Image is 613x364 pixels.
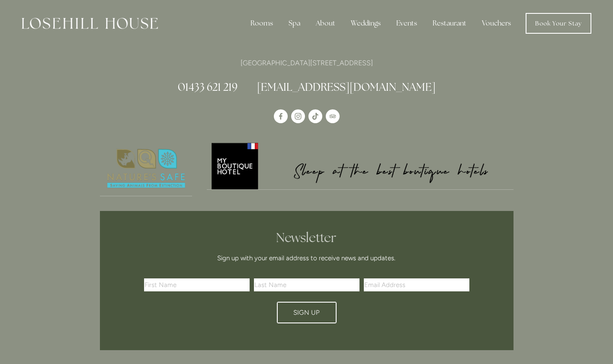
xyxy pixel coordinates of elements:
[308,109,322,123] a: TikTok
[344,15,388,32] div: Weddings
[309,15,342,32] div: About
[100,57,514,69] p: [GEOGRAPHIC_DATA][STREET_ADDRESS]
[475,15,518,32] a: Vouchers
[22,18,158,29] img: Losehill House
[257,80,436,94] a: [EMAIL_ADDRESS][DOMAIN_NAME]
[207,141,514,189] img: My Boutique Hotel - Logo
[144,278,250,291] input: First Name
[207,141,514,190] a: My Boutique Hotel - Logo
[326,109,340,123] a: TripAdvisor
[100,141,193,196] a: Nature's Safe - Logo
[178,80,237,94] a: 01433 621 219
[282,15,307,32] div: Spa
[389,15,424,32] div: Events
[291,109,305,123] a: Instagram
[293,309,320,316] span: Sign Up
[364,278,469,291] input: Email Address
[426,15,473,32] div: Restaurant
[526,13,591,34] a: Book Your Stay
[274,109,288,123] a: Losehill House Hotel & Spa
[147,253,466,263] p: Sign up with your email address to receive news and updates.
[244,15,280,32] div: Rooms
[277,302,337,323] button: Sign Up
[100,141,193,196] img: Nature's Safe - Logo
[147,230,466,246] h2: Newsletter
[254,278,359,291] input: Last Name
